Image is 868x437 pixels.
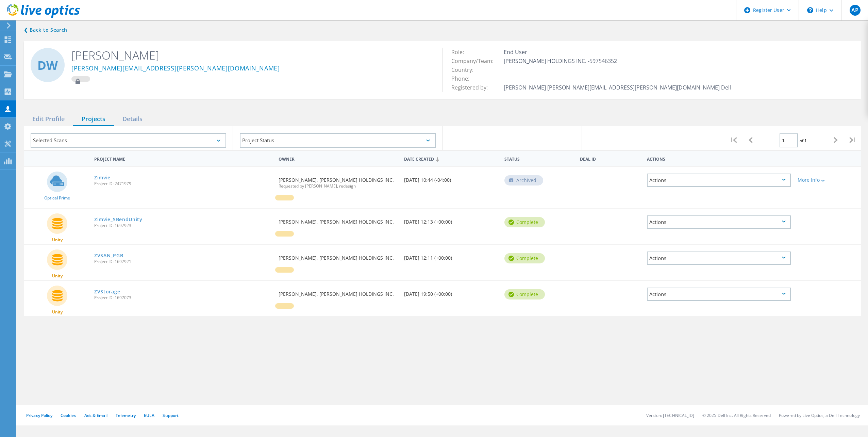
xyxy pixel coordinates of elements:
span: Registered by: [451,84,495,91]
div: [PERSON_NAME], [PERSON_NAME] HOLDINGS INC. [275,167,401,195]
div: [DATE] 12:13 (+00:00) [401,209,501,231]
div: Actions [647,174,791,187]
div: [DATE] 12:11 (+00:00) [401,245,501,267]
a: Zimvie_SBendUnity [94,217,143,222]
a: Zimvie [94,175,111,180]
div: Actions [647,215,791,229]
div: [DATE] 19:50 (+00:00) [401,281,501,303]
div: | [725,126,742,154]
a: Support [163,412,179,418]
span: Requested by [PERSON_NAME], redesign [279,184,397,188]
div: [DATE] 10:44 (-04:00) [401,167,501,189]
div: Complete [504,217,545,227]
span: DW [37,59,58,71]
div: Archived [504,175,543,185]
div: Deal Id [577,152,644,165]
span: Unity [52,274,63,278]
div: [PERSON_NAME], [PERSON_NAME] HOLDINGS INC. [275,245,401,267]
div: [PERSON_NAME], [PERSON_NAME] HOLDINGS INC. [275,209,401,231]
a: [PERSON_NAME][EMAIL_ADDRESS][PERSON_NAME][DOMAIN_NAME] [71,65,280,72]
div: Edit Profile [24,112,73,126]
td: End User [502,48,733,56]
div: [PERSON_NAME], [PERSON_NAME] HOLDINGS INC. [275,281,401,303]
div: More Info [798,178,858,182]
li: Powered by Live Optics, a Dell Technology [779,412,860,418]
div: Date Created [401,152,501,165]
span: Project ID: 1697923 [94,224,272,228]
span: Unity [52,238,63,242]
svg: \n [807,7,813,13]
div: Complete [504,289,545,300]
span: Project ID: 2471979 [94,182,272,186]
div: Actions [644,152,794,165]
a: ZVSAN_PGB [94,253,123,258]
a: ZVStorage [94,289,120,294]
li: Version: [TECHNICAL_ID] [646,412,694,418]
a: Live Optics Dashboard [7,14,80,19]
span: Project ID: 1697921 [94,260,272,264]
span: Company/Team: [451,57,500,65]
div: Owner [275,152,401,165]
span: Country: [451,66,480,74]
h2: [PERSON_NAME] [71,48,432,63]
a: Telemetry [116,412,136,418]
a: EULA [144,412,154,418]
div: Project Name [91,152,275,165]
span: Project ID: 1697073 [94,296,272,300]
span: [PERSON_NAME] HOLDINGS INC. -597546352 [504,57,624,65]
li: © 2025 Dell Inc. All Rights Reserved [702,412,771,418]
span: of 1 [800,138,807,144]
span: AP [851,7,858,13]
div: Status [501,152,577,165]
a: Ads & Email [84,412,107,418]
span: Unity [52,310,63,314]
span: Role: [451,48,471,56]
div: Projects [73,112,114,126]
div: | [844,126,861,154]
div: Details [114,112,151,126]
td: [PERSON_NAME] [PERSON_NAME][EMAIL_ADDRESS][PERSON_NAME][DOMAIN_NAME] Dell [502,83,733,92]
div: Actions [647,252,791,265]
div: Complete [504,253,545,263]
a: Cookies [61,412,76,418]
span: Optical Prime [44,196,70,200]
div: Actions [647,288,791,301]
div: Selected Scans [31,133,226,148]
a: Back to search [24,26,67,34]
span: Phone: [451,75,476,82]
a: Privacy Policy [26,412,52,418]
div: Project Status [240,133,435,148]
